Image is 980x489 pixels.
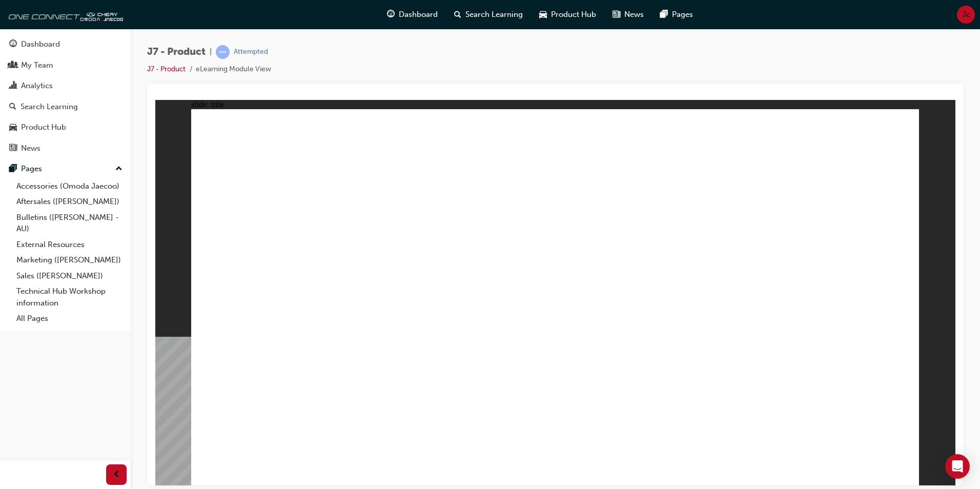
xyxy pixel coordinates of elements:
span: people-icon [9,61,17,70]
div: Pages [21,163,42,175]
a: guage-iconDashboard [379,4,446,25]
div: Dashboard [21,38,60,50]
button: Jc [957,6,975,24]
span: pages-icon [9,165,17,174]
span: prev-icon [113,468,120,481]
a: car-iconProduct Hub [531,4,604,25]
div: Analytics [21,80,53,92]
a: news-iconNews [604,4,652,25]
a: Dashboard [4,35,127,54]
a: Bulletins ([PERSON_NAME] - AU) [12,210,127,237]
button: DashboardMy TeamAnalyticsSearch LearningProduct HubNews [4,33,127,159]
span: news-icon [9,144,17,153]
a: Technical Hub Workshop information [12,283,127,311]
span: car-icon [539,8,547,21]
a: pages-iconPages [652,4,701,25]
div: My Team [21,59,53,71]
span: | [210,46,212,58]
span: news-icon [612,8,620,21]
a: search-iconSearch Learning [446,4,531,25]
a: News [4,139,127,158]
span: search-icon [9,103,16,112]
a: J7 - Product [147,65,186,73]
div: Search Learning [21,101,78,113]
span: up-icon [115,162,122,176]
span: Pages [672,9,693,21]
a: Search Learning [4,97,127,116]
a: Sales ([PERSON_NAME]) [12,268,127,284]
span: guage-icon [387,8,395,21]
span: guage-icon [9,40,17,49]
a: Accessories (Omoda Jaecoo) [12,178,127,194]
span: Dashboard [399,9,438,21]
span: chart-icon [9,81,17,91]
a: External Resources [12,237,127,253]
a: Marketing ([PERSON_NAME]) [12,252,127,268]
span: pages-icon [660,8,668,21]
div: Product Hub [21,121,66,133]
span: News [624,9,644,21]
img: oneconnect [5,4,123,25]
a: All Pages [12,311,127,327]
span: learningRecordVerb_ATTEMPT-icon [216,45,230,59]
span: J7 - Product [147,46,206,58]
span: Search Learning [465,9,523,21]
button: Pages [4,159,127,178]
a: Analytics [4,76,127,95]
li: eLearning Module View [196,64,271,75]
div: Attempted [234,47,268,57]
span: Product Hub [551,9,596,21]
a: Aftersales ([PERSON_NAME]) [12,194,127,210]
a: My Team [4,56,127,75]
span: search-icon [454,8,461,21]
div: Open Intercom Messenger [945,454,970,479]
span: Jc [962,9,970,21]
div: News [21,142,40,154]
span: car-icon [9,123,17,132]
a: Product Hub [4,118,127,137]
